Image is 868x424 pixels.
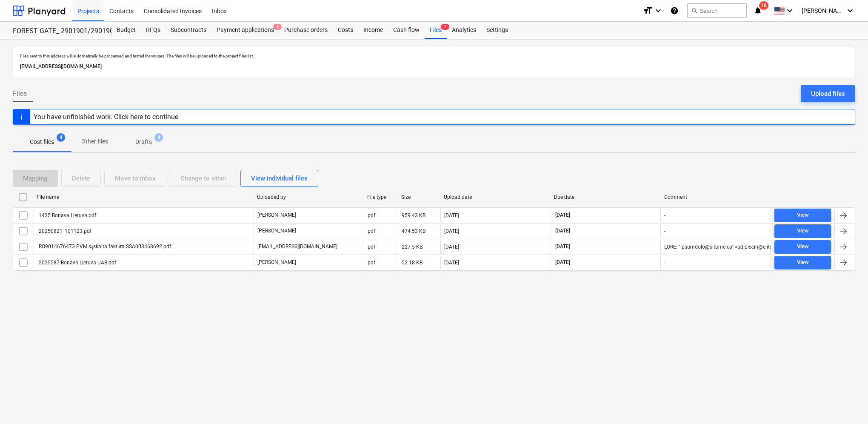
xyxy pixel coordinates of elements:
div: View [797,258,809,267]
div: 20250821_101123.pdf [37,228,91,234]
span: 4 [154,133,163,142]
p: [PERSON_NAME] [257,227,296,235]
a: Cash flow [388,22,425,39]
div: File name [37,194,250,200]
iframe: Chat Widget [825,383,868,424]
div: [DATE] [444,228,459,234]
a: Files4 [425,22,447,39]
div: Upload files [811,88,845,99]
p: Files sent to this address will automatically be processed and tested for viruses. The files will... [20,53,848,59]
div: 227.5 KB [402,244,423,250]
div: 2025587 Bonava Lietuva UAB.pdf [37,260,116,266]
span: [DATE] [554,243,571,250]
i: keyboard_arrow_down [785,6,795,16]
p: Drafts [135,138,152,146]
div: View individual files [251,173,308,184]
span: 6 [273,24,282,30]
div: You have unfinished work. Click here to continue [34,113,178,121]
a: RFQs [141,22,166,39]
i: keyboard_arrow_down [845,6,855,16]
div: [DATE] [444,244,459,250]
div: pdf [368,244,375,250]
button: Search [687,3,747,18]
span: 4 [57,133,65,142]
span: [DATE] [554,227,571,235]
div: Files [425,22,447,39]
div: pdf [368,260,375,266]
a: Costs [333,22,358,39]
div: File type [367,194,394,200]
div: - [664,228,665,234]
div: Uploaded by [257,194,360,200]
div: - [664,212,665,218]
span: 18 [759,1,768,10]
span: [PERSON_NAME] [802,7,844,14]
div: 474.53 KB [402,228,425,234]
button: View [774,224,831,238]
span: [DATE] [554,212,571,219]
div: Due date [554,194,657,200]
i: keyboard_arrow_down [653,6,663,16]
button: View individual files [240,170,318,187]
div: Upload date [444,194,547,200]
span: 4 [441,24,449,30]
div: pdf [368,228,375,234]
i: Knowledge base [670,6,679,16]
span: Files [13,89,27,99]
div: [DATE] [444,212,459,218]
a: Analytics [447,22,481,39]
div: View [797,210,809,220]
p: [EMAIL_ADDRESS][DOMAIN_NAME] [257,243,337,250]
span: [DATE] [554,259,571,266]
a: Payment applications6 [211,22,279,39]
div: - [664,260,665,266]
p: [PERSON_NAME] [257,212,296,219]
p: Cost files [30,138,54,146]
i: format_size [643,6,653,16]
a: Settings [481,22,513,39]
p: [PERSON_NAME] [257,259,296,266]
div: 959.43 KB [402,212,425,218]
div: View [797,242,809,252]
div: Payment applications [211,22,279,39]
div: pdf [368,212,375,218]
div: 1425 Bonava Lietuva.pdf [37,212,96,218]
div: [DATE] [444,260,459,266]
a: Budget [111,22,141,39]
div: 52.18 KB [402,260,423,266]
i: notifications [754,6,762,16]
button: View [774,240,831,254]
div: Comment [664,194,768,200]
div: View [797,226,809,236]
p: [EMAIL_ADDRESS][DOMAIN_NAME] [20,62,848,71]
span: search [691,7,698,14]
button: Upload files [801,85,855,102]
p: Other files [81,137,108,146]
button: View [774,209,831,222]
a: Purchase orders [279,22,333,39]
div: Size [401,194,437,200]
a: Income [358,22,388,39]
button: View [774,256,831,269]
a: Subcontracts [166,22,211,39]
div: FOREST GATE_ 2901901/2901902/2901903 [13,27,101,36]
div: RO9014676473 PVM sąskaita faktūra SSA003468692.pdf [37,244,171,250]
